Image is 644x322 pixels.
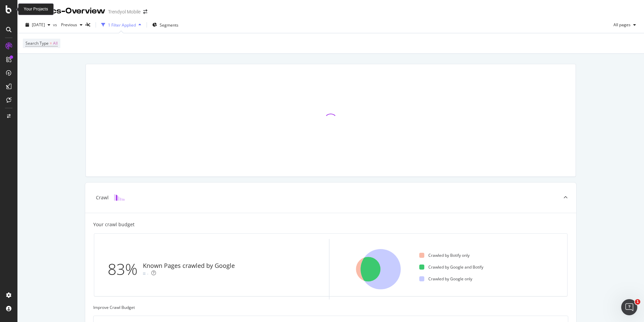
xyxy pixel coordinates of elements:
img: block-icon [114,194,125,201]
span: All pages [611,22,631,28]
div: 1 Filter Applied [108,22,136,28]
div: Crawled by Google and Botify [419,264,483,270]
div: 83% [108,258,143,280]
div: Your crawl budget [93,221,135,228]
div: - [147,270,149,277]
button: All pages [611,19,639,30]
div: Crawled by Botify only [419,252,470,258]
span: All [53,39,58,48]
div: Trendyol Mobile [108,8,141,15]
span: Previous [58,22,77,28]
div: Your Projects [24,6,48,12]
button: Segments [150,19,181,30]
iframe: Intercom live chat [621,299,637,315]
span: vs [53,22,58,28]
div: arrow-right-arrow-left [143,9,147,14]
span: Segments [160,22,178,28]
div: Crawled by Google only [419,276,472,282]
div: Analytics - Overview [23,5,105,17]
button: Previous [58,19,85,30]
span: = [50,40,52,46]
button: [DATE] [23,19,53,30]
button: 1 Filter Applied [99,19,144,30]
span: 2025 Aug. 24th [32,22,45,28]
div: Crawl [96,194,109,201]
span: 1 [635,299,640,305]
img: Equal [143,273,146,275]
div: Improve Crawl Budget [93,305,568,310]
span: Search Type [25,40,49,46]
div: Known Pages crawled by Google [143,261,235,270]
